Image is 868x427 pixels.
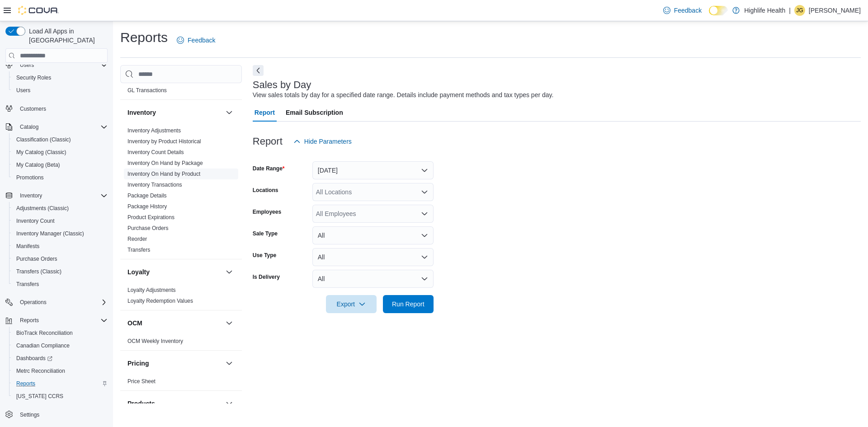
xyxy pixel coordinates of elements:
[253,136,283,147] h3: Report
[127,160,203,166] a: Inventory On Hand by Package
[13,172,47,183] a: Promotions
[312,161,434,179] button: [DATE]
[286,103,343,122] span: Email Subscription
[13,366,108,376] span: Metrc Reconciliation
[127,297,193,305] span: Loyalty Redemption Values
[253,208,281,216] label: Employees
[13,160,108,170] span: My Catalog (Beta)
[13,391,108,402] span: Washington CCRS
[326,295,377,313] button: Export
[13,266,108,277] span: Transfers (Classic)
[127,87,167,94] span: GL Transactions
[2,314,111,327] button: Reports
[9,365,111,377] button: Metrc Reconciliation
[20,192,42,199] span: Inventory
[13,328,76,338] a: BioTrack Reconciliation
[16,342,70,349] span: Canadian Compliance
[16,87,30,94] span: Users
[290,132,355,150] button: Hide Parameters
[9,133,111,146] button: Classification (Classic)
[20,411,39,418] span: Settings
[16,149,66,156] span: My Catalog (Classic)
[13,134,108,145] span: Classification (Classic)
[674,6,702,15] span: Feedback
[16,190,108,201] span: Inventory
[2,102,111,115] button: Customers
[16,190,46,201] button: Inventory
[16,243,39,250] span: Manifests
[2,121,111,133] button: Catalog
[120,285,242,310] div: Loyalty
[120,28,168,47] h1: Reports
[188,36,215,45] span: Feedback
[20,123,38,131] span: Catalog
[253,252,276,259] label: Use Type
[127,359,149,368] h3: Pricing
[9,202,111,215] button: Adjustments (Classic)
[331,295,371,313] span: Export
[2,59,111,71] button: Users
[13,147,70,158] a: My Catalog (Classic)
[16,74,51,81] span: Security Roles
[9,159,111,171] button: My Catalog (Beta)
[127,108,156,117] h3: Inventory
[127,247,150,253] a: Transfers
[20,105,46,113] span: Customers
[127,203,167,210] span: Package History
[253,80,311,90] h3: Sales by Day
[16,297,50,308] button: Operations
[127,225,169,231] a: Purchase Orders
[127,149,184,156] span: Inventory Count Details
[809,5,861,16] p: [PERSON_NAME]
[13,366,69,376] a: Metrc Reconciliation
[2,408,111,421] button: Settings
[16,315,108,326] span: Reports
[13,328,108,338] span: BioTrack Reconciliation
[16,230,84,237] span: Inventory Manager (Classic)
[312,248,434,266] button: All
[2,296,111,309] button: Operations
[9,278,111,291] button: Transfers
[127,378,156,385] a: Price Sheet
[9,240,111,253] button: Manifests
[13,353,56,364] a: Dashboards
[16,367,65,375] span: Metrc Reconciliation
[16,205,69,212] span: Adjustments (Classic)
[127,192,167,199] a: Package Details
[127,181,182,188] span: Inventory Transactions
[13,85,108,96] span: Users
[16,161,60,169] span: My Catalog (Beta)
[16,355,52,362] span: Dashboards
[304,137,352,146] span: Hide Parameters
[253,273,280,281] label: Is Delivery
[13,203,108,214] span: Adjustments (Classic)
[127,127,181,134] a: Inventory Adjustments
[789,5,791,16] p: |
[127,138,201,145] a: Inventory by Product Historical
[13,340,73,351] a: Canadian Compliance
[127,319,222,328] button: OCM
[796,5,803,16] span: JG
[127,267,222,277] button: Loyalty
[253,90,554,100] div: View sales totals by day for a specified date range. Details include payment methods and tax type...
[421,188,428,196] button: Open list of options
[120,125,242,259] div: Inventory
[13,228,108,239] span: Inventory Manager (Classic)
[127,286,176,294] span: Loyalty Adjustments
[312,226,434,244] button: All
[224,107,235,118] button: Inventory
[127,399,155,408] h3: Products
[16,174,44,181] span: Promotions
[20,299,47,306] span: Operations
[127,399,222,408] button: Products
[16,315,42,326] button: Reports
[13,241,43,252] a: Manifests
[13,203,72,214] a: Adjustments (Classic)
[16,281,39,288] span: Transfers
[13,266,65,277] a: Transfers (Classic)
[16,297,108,308] span: Operations
[127,171,200,177] a: Inventory On Hand by Product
